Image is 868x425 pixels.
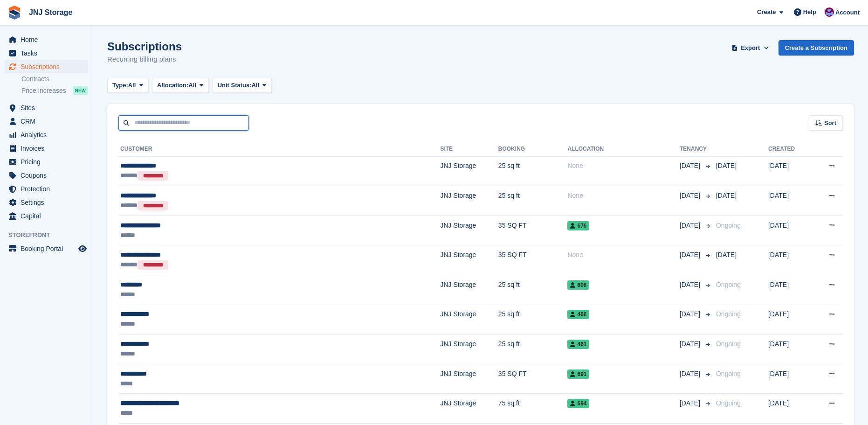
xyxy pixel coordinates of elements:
span: [DATE] [716,162,737,169]
td: JNJ Storage [440,186,498,216]
th: Tenancy [680,142,712,157]
span: 691 [567,369,589,379]
td: JNJ Storage [440,156,498,186]
td: [DATE] [768,305,811,334]
td: 35 SQ FT [498,216,568,245]
button: Type: All [107,78,148,93]
span: Ongoing [716,370,741,377]
a: JNJ Storage [25,5,76,20]
span: Analytics [21,128,76,141]
span: All [128,81,136,90]
span: 694 [567,399,589,408]
a: Price increases NEW [21,85,88,96]
a: menu [5,101,88,114]
th: Site [440,142,498,157]
span: Ongoing [716,281,741,288]
span: Capital [21,209,76,223]
th: Customer [118,142,440,157]
span: Ongoing [716,310,741,318]
a: menu [5,128,88,141]
td: 25 sq ft [498,305,568,334]
span: Sort [824,118,836,128]
span: All [188,81,196,90]
a: menu [5,182,88,195]
img: Jonathan Scrase [825,7,834,17]
td: [DATE] [768,156,811,186]
td: 25 sq ft [498,334,568,364]
th: Created [768,142,811,157]
span: 466 [567,310,589,319]
td: JNJ Storage [440,364,498,394]
td: [DATE] [768,334,811,364]
span: Create [757,7,776,17]
td: 25 sq ft [498,186,568,216]
span: Subscriptions [21,60,76,73]
button: Unit Status: All [213,78,272,93]
a: menu [5,47,88,60]
span: Type: [112,81,128,90]
span: Settings [21,196,76,209]
td: [DATE] [768,394,811,424]
span: All [252,81,260,90]
span: [DATE] [680,280,702,290]
span: 608 [567,280,589,290]
td: JNJ Storage [440,216,498,245]
span: Protection [21,182,76,195]
span: [DATE] [680,369,702,379]
th: Allocation [567,142,680,157]
a: menu [5,115,88,128]
span: Account [835,8,860,17]
span: Pricing [21,155,76,168]
div: None [567,161,680,171]
a: menu [5,33,88,46]
span: Help [803,7,816,17]
td: 25 sq ft [498,156,568,186]
span: [DATE] [716,192,737,199]
td: 35 SQ FT [498,245,568,275]
a: menu [5,60,88,73]
a: menu [5,155,88,168]
span: Home [21,33,76,46]
td: 75 sq ft [498,394,568,424]
span: 676 [567,221,589,230]
button: Allocation: All [152,78,209,93]
td: [DATE] [768,186,811,216]
span: [DATE] [680,221,702,230]
td: [DATE] [768,275,811,305]
span: [DATE] [680,191,702,201]
span: [DATE] [680,309,702,319]
span: Invoices [21,142,76,155]
td: [DATE] [768,245,811,275]
a: menu [5,142,88,155]
td: JNJ Storage [440,334,498,364]
span: [DATE] [680,161,702,171]
td: 35 SQ FT [498,364,568,394]
button: Export [730,40,771,56]
a: Preview store [77,243,88,254]
td: JNJ Storage [440,245,498,275]
td: JNJ Storage [440,305,498,334]
span: Ongoing [716,399,741,407]
div: None [567,191,680,201]
span: Price increases [21,86,66,95]
div: NEW [73,86,88,95]
img: stora-icon-8386f47178a22dfd0bd8f6a31ec36ba5ce8667c1dd55bd0f319d3a0aa187defe.svg [7,6,21,20]
span: [DATE] [716,251,737,258]
td: [DATE] [768,216,811,245]
span: Ongoing [716,340,741,348]
th: Booking [498,142,568,157]
span: Tasks [21,47,76,60]
a: Create a Subscription [778,40,854,56]
td: JNJ Storage [440,275,498,305]
span: CRM [21,115,76,128]
p: Recurring billing plans [107,54,182,65]
div: None [567,250,680,260]
td: 25 sq ft [498,275,568,305]
span: Unit Status: [218,81,252,90]
td: [DATE] [768,364,811,394]
span: Sites [21,101,76,114]
td: JNJ Storage [440,394,498,424]
a: menu [5,242,88,255]
h1: Subscriptions [107,40,182,53]
span: [DATE] [680,339,702,349]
